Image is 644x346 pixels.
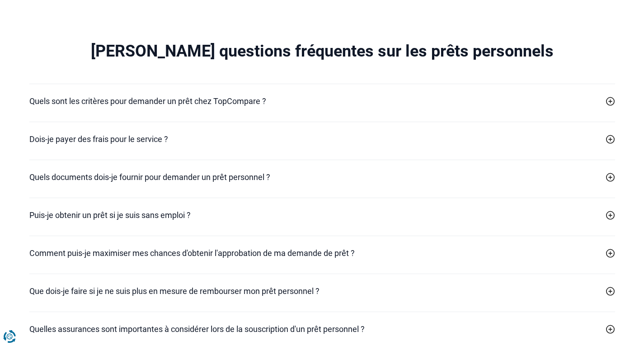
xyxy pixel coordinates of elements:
h2: Quels sont les critères pour demander un prêt chez TopCompare ? [29,95,266,107]
a: Quels documents dois-je fournir pour demander un prêt personnel ? [29,171,615,183]
a: Quels sont les critères pour demander un prêt chez TopCompare ? [29,95,615,107]
h2: Quels documents dois-je fournir pour demander un prêt personnel ? [29,171,270,183]
h2: Comment puis-je maximiser mes chances d'obtenir l'approbation de ma demande de prêt ? [29,247,355,259]
a: Puis-je obtenir un prêt si je suis sans emploi ? [29,209,615,221]
a: Quelles assurances sont importantes à considérer lors de la souscription d'un prêt personnel ? [29,323,615,335]
a: Comment puis-je maximiser mes chances d'obtenir l'approbation de ma demande de prêt ? [29,247,615,259]
h2: Puis-je obtenir un prêt si je suis sans emploi ? [29,209,191,221]
a: Que dois-je faire si je ne suis plus en mesure de rembourser mon prêt personnel ? [29,285,615,297]
h2: Que dois-je faire si je ne suis plus en mesure de rembourser mon prêt personnel ? [29,285,320,297]
h2: Quelles assurances sont importantes à considérer lors de la souscription d'un prêt personnel ? [29,323,365,335]
a: Dois-je payer des frais pour le service ? [29,133,615,145]
h2: [PERSON_NAME] questions fréquentes sur les prêts personnels [29,42,615,61]
h2: Dois-je payer des frais pour le service ? [29,133,168,145]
